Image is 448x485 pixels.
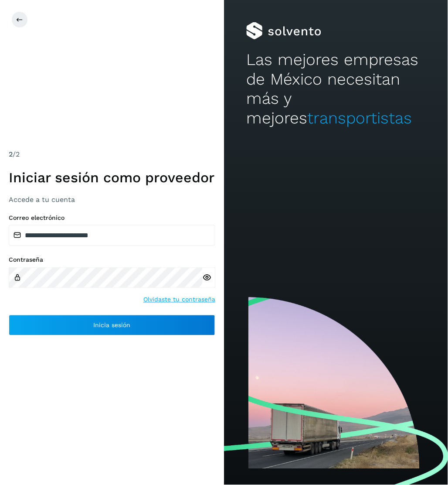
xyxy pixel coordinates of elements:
h1: Iniciar sesión como proveedor [9,169,215,186]
a: Olvidaste tu contraseña [143,295,215,304]
span: 2 [9,150,13,158]
label: Contraseña [9,256,215,264]
span: Inicia sesión [94,322,131,328]
button: Inicia sesión [9,315,215,336]
h3: Accede a tu cuenta [9,195,215,204]
span: transportistas [307,109,412,127]
label: Correo electrónico [9,214,215,222]
h2: Las mejores empresas de México necesitan más y mejores [246,50,425,128]
div: /2 [9,149,215,160]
